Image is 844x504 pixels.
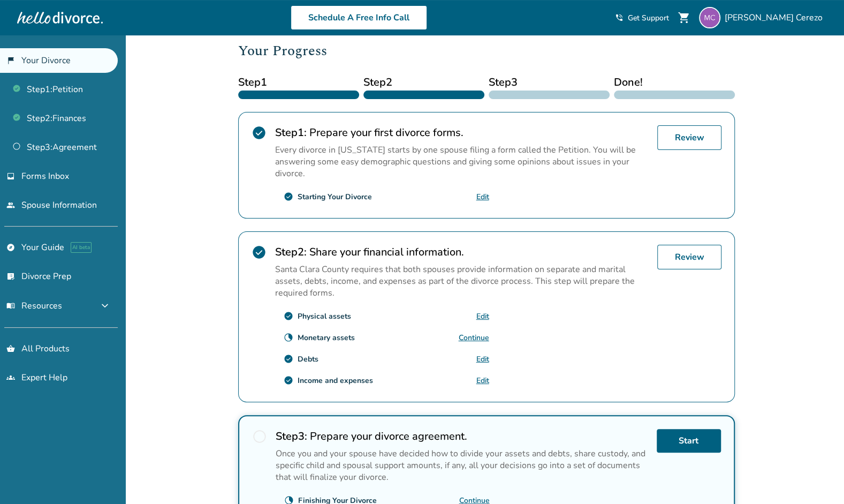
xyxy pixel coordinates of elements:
span: [PERSON_NAME] Cerezo [725,12,827,24]
span: Resources [6,300,62,312]
a: Continue [459,333,489,343]
span: Step 2 [363,74,484,91]
div: Physical assets [298,311,351,321]
span: Get Support [628,13,669,23]
iframe: Chat Widget [790,453,844,504]
span: shopping_cart [678,11,690,24]
span: menu_book [6,302,15,310]
span: AI beta [71,242,92,253]
span: clock_loader_40 [284,333,293,342]
span: check_circle [252,245,267,260]
span: check_circle [284,354,293,364]
span: check_circle [284,192,293,201]
span: Step 3 [489,74,610,91]
h2: Your Progress [238,40,735,62]
span: Done! [614,74,735,91]
a: Edit [476,192,489,202]
a: phone_in_talkGet Support [615,13,669,23]
strong: Step 2 : [275,245,307,259]
strong: Step 1 : [275,125,307,140]
span: radio_button_unchecked [252,429,267,444]
a: Edit [476,311,489,321]
h2: Prepare your first divorce forms. [275,125,649,140]
span: check_circle [252,125,267,140]
span: check_circle [284,375,293,385]
span: explore [6,243,15,252]
a: Start [657,429,721,453]
span: Forms Inbox [21,170,69,182]
a: Review [657,245,721,269]
span: people [6,201,15,209]
a: Edit [476,375,489,386]
span: expand_more [98,299,111,312]
span: phone_in_talk [615,13,624,22]
p: Once you and your spouse have decided how to divide your assets and debts, share custody, and spe... [276,448,648,483]
div: Income and expenses [298,375,373,386]
a: Review [657,125,721,150]
p: Every divorce in [US_STATE] starts by one spouse filing a form called the Petition. You will be a... [275,144,649,179]
span: groups [6,373,15,382]
a: Edit [476,354,489,364]
strong: Step 3 : [276,429,307,443]
div: Debts [298,354,318,364]
span: Step 1 [238,74,359,91]
div: Starting Your Divorce [298,192,372,202]
a: Schedule A Free Info Call [291,5,427,30]
span: list_alt_check [6,272,15,281]
span: check_circle [284,311,293,321]
div: Monetary assets [298,333,355,343]
span: shopping_basket [6,344,15,353]
img: mcerezogt@gmail.com [699,7,720,28]
span: inbox [6,172,15,180]
h2: Share your financial information. [275,245,649,259]
h2: Prepare your divorce agreement. [276,429,648,443]
p: Santa Clara County requires that both spouses provide information on separate and marital assets,... [275,264,649,299]
span: flag_2 [6,56,15,65]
